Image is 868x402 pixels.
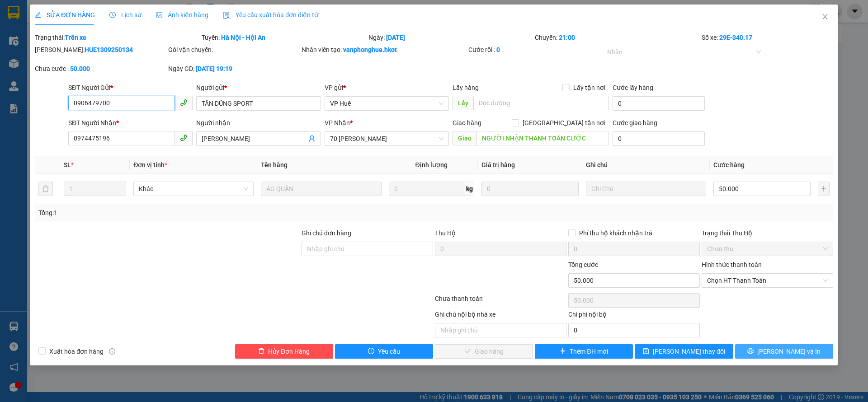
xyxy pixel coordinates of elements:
[35,12,41,18] span: edit
[139,182,248,196] span: Khác
[258,348,264,355] span: delete
[613,119,657,126] label: Cước giao hàng
[643,348,649,355] span: save
[302,242,433,256] input: Ghi chú đơn hàng
[635,344,733,359] button: save[PERSON_NAME] thay đổi
[735,344,833,359] button: printer[PERSON_NAME] và In
[535,344,633,359] button: plusThêm ĐH mới
[702,261,762,268] label: Hình thức thanh toán
[65,34,86,41] b: Trên xe
[109,348,115,355] span: info-circle
[701,33,834,42] div: Số xe:
[415,161,448,168] span: Định lượng
[68,118,193,128] div: SĐT Người Nhận
[85,46,133,53] b: HUE1309250134
[435,309,566,323] div: Ghi chú nội bộ nhà xe
[570,83,609,93] span: Lấy tận nơi
[330,132,443,145] span: 70 Nguyễn Hữu Huân
[308,135,316,142] span: user-add
[64,161,71,168] span: SL
[496,46,500,53] b: 0
[180,134,187,141] span: phone
[196,118,321,128] div: Người nhận
[719,34,752,41] b: 29E-340.17
[235,344,333,359] button: deleteHủy Đơn Hàng
[325,119,350,126] span: VP Nhận
[268,346,310,356] span: Hủy Đơn Hàng
[368,33,534,42] div: Ngày:
[302,229,351,237] label: Ghi chú đơn hàng
[560,348,566,355] span: plus
[481,161,515,168] span: Giá trị hàng
[568,309,700,323] div: Chi phí nội bộ
[473,96,609,110] input: Dọc đường
[713,161,745,168] span: Cước hàng
[476,131,609,145] input: Dọc đường
[330,97,443,110] span: VP Huế
[35,45,166,55] div: [PERSON_NAME]:
[453,96,473,110] span: Lấy
[435,323,566,337] input: Nhập ghi chú
[707,242,828,256] span: Chưa thu
[34,33,201,42] div: Trạng thái:
[534,33,701,42] div: Chuyến:
[368,348,374,355] span: exclamation-circle
[46,346,107,356] span: Xuất hóa đơn hàng
[156,12,162,18] span: picture
[196,83,321,93] div: Người gửi
[818,182,830,196] button: plus
[302,45,467,55] div: Nhân viên tạo:
[180,99,187,106] span: phone
[156,11,208,19] span: Ảnh kiện hàng
[434,294,567,309] div: Chưa thanh toán
[613,131,705,146] input: Cước giao hàng
[821,13,829,20] span: close
[453,119,481,126] span: Giao hàng
[35,64,166,74] div: Chưa cước :
[223,11,318,19] span: Yêu cầu xuất hóa đơn điện tử
[168,45,300,55] div: Gói vận chuyển:
[168,64,300,74] div: Ngày GD:
[68,83,193,93] div: SĐT Người Gửi
[109,11,142,19] span: Lịch sử
[757,346,821,356] span: [PERSON_NAME] và In
[378,346,400,356] span: Yêu cầu
[109,12,116,18] span: clock-circle
[613,84,653,91] label: Cước lấy hàng
[70,65,90,72] b: 50.000
[261,161,288,168] span: Tên hàng
[570,346,608,356] span: Thêm ĐH mới
[586,182,706,196] input: Ghi Chú
[613,96,705,111] input: Cước lấy hàng
[582,156,710,174] th: Ghi chú
[223,12,230,19] img: icon
[343,46,397,53] b: vanphonghue.hkot
[653,346,725,356] span: [PERSON_NAME] thay đổi
[201,33,368,42] div: Tuyến:
[453,131,476,145] span: Giao
[559,34,575,41] b: 21:00
[386,34,405,41] b: [DATE]
[196,65,232,72] b: [DATE] 19:19
[707,274,828,287] span: Chọn HT Thanh Toán
[435,344,533,359] button: checkGiao hàng
[465,182,474,196] span: kg
[453,84,479,91] span: Lấy hàng
[702,228,833,238] div: Trạng thái Thu Hộ
[576,228,656,238] span: Phí thu hộ khách nhận trả
[38,208,335,218] div: Tổng: 1
[468,45,600,55] div: Cước rồi :
[261,182,381,196] input: VD: Bàn, Ghế
[133,161,167,168] span: Đơn vị tính
[481,182,579,196] input: 0
[747,348,754,355] span: printer
[221,34,265,41] b: Hà Nội - Hội An
[325,83,449,93] div: VP gửi
[38,182,53,196] button: delete
[335,344,433,359] button: exclamation-circleYêu cầu
[35,11,95,19] span: SỬA ĐƠN HÀNG
[435,229,456,237] span: Thu Hộ
[568,261,598,268] span: Tổng cước
[519,118,609,128] span: [GEOGRAPHIC_DATA] tận nơi
[812,5,838,30] button: Close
